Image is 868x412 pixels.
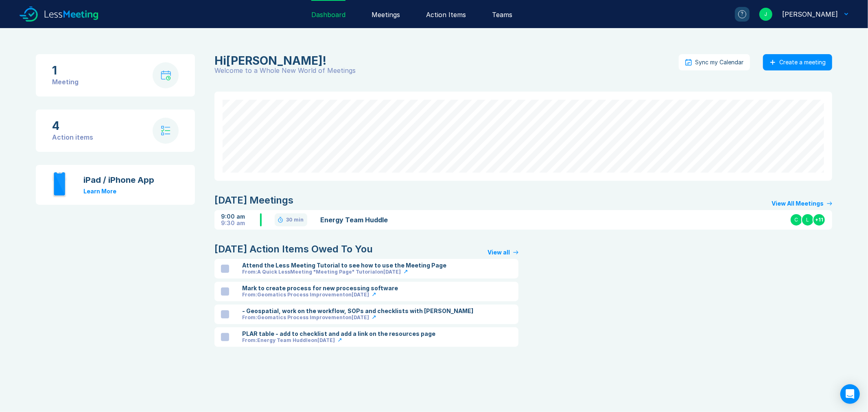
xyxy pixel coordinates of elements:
[782,9,838,19] div: Joel Hergott
[52,119,93,132] div: 4
[242,262,446,269] div: Attend the Less Meeting Tutorial to see how to use the Meeting Page
[772,200,832,207] a: View All Meetings
[813,213,826,226] div: + 11
[242,331,435,337] div: PLAR table - add to checklist and add a link on the resources page
[801,213,814,226] div: L
[52,171,67,198] img: iphone.svg
[779,59,826,66] div: Create a meeting
[214,67,679,74] div: Welcome to a Whole New World of Meetings
[242,308,473,314] div: - Geospatial, work on the workflow, SOPs and checklists with [PERSON_NAME]
[738,10,746,18] div: ?
[679,54,750,70] button: Sync my Calendar
[695,59,743,66] div: Sync my Calendar
[320,215,522,225] a: Energy Team Huddle
[488,249,510,256] div: View all
[772,200,824,207] div: View All Meetings
[242,291,369,298] div: From: Geomatics Process Improvement on [DATE]
[214,243,373,256] div: [DATE] Action Items Owed To You
[242,337,335,344] div: From: Energy Team Huddle on [DATE]
[790,213,803,226] div: C
[242,314,369,321] div: From: Geomatics Process Improvement on [DATE]
[52,132,93,142] div: Action items
[763,54,832,70] button: Create a meeting
[286,217,304,223] div: 30 min
[83,175,154,185] div: iPad / iPhone App
[242,285,398,291] div: Mark to create process for new processing software
[52,64,79,77] div: 1
[161,70,171,81] img: calendar-with-clock.svg
[52,77,79,87] div: Meeting
[214,194,293,207] div: [DATE] Meetings
[214,54,674,67] div: Joel Hergott
[242,269,401,275] div: From: A Quick LessMeeting "Meeting Page" Tutorial on [DATE]
[840,384,860,404] div: Open Intercom Messenger
[488,249,518,256] a: View all
[759,8,772,21] div: J
[725,7,750,22] a: ?
[221,213,260,220] div: 9:00 am
[161,126,171,136] img: check-list.svg
[83,188,116,195] a: Learn More
[221,220,260,226] div: 9:30 am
